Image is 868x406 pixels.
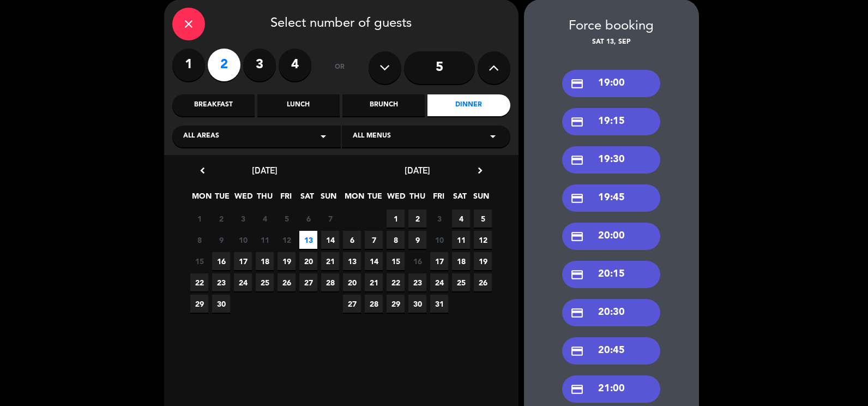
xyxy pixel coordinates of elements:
[405,165,430,176] span: [DATE]
[257,94,340,116] div: Lunch
[570,77,584,91] i: credit_card
[299,231,317,249] span: 13
[279,49,311,81] label: 4
[234,252,252,270] span: 17
[212,252,230,270] span: 16
[387,295,405,313] span: 29
[452,252,470,270] span: 18
[365,273,383,291] span: 21
[192,190,210,208] span: MON
[474,252,492,270] span: 19
[474,273,492,291] span: 26
[321,231,339,249] span: 14
[256,231,274,249] span: 11
[524,37,699,48] div: Sat 13, Sep
[387,210,405,228] span: 1
[570,306,584,320] i: credit_card
[570,268,584,282] i: credit_card
[387,273,405,291] span: 22
[190,231,208,249] span: 8
[365,231,383,249] span: 7
[387,252,405,270] span: 15
[474,210,492,228] span: 5
[430,273,448,291] span: 24
[190,295,208,313] span: 29
[321,210,339,228] span: 7
[299,252,317,270] span: 20
[452,210,470,228] span: 4
[524,16,699,37] div: Force booking
[343,231,361,249] span: 6
[256,252,274,270] span: 18
[343,273,361,291] span: 20
[562,299,660,326] div: 20:30
[190,252,208,270] span: 15
[451,190,469,208] span: SAT
[320,190,337,208] span: SUN
[408,273,426,291] span: 23
[343,252,361,270] span: 13
[562,261,660,288] div: 20:15
[408,190,426,208] span: THU
[365,295,383,313] span: 28
[408,252,426,270] span: 16
[452,273,470,291] span: 25
[182,17,195,31] i: close
[172,49,205,81] label: 1
[408,295,426,313] span: 30
[570,383,584,396] i: credit_card
[430,295,448,313] span: 31
[277,190,295,208] span: FRI
[387,190,405,208] span: WED
[430,210,448,228] span: 3
[474,165,486,176] i: chevron_right
[252,165,278,176] span: [DATE]
[208,49,240,81] label: 2
[212,210,230,228] span: 2
[212,295,230,313] span: 30
[299,210,317,228] span: 6
[570,230,584,243] i: credit_card
[408,210,426,228] span: 2
[365,252,383,270] span: 14
[562,146,660,174] div: 19:30
[212,273,230,291] span: 23
[562,184,660,212] div: 19:45
[213,190,231,208] span: TUE
[342,94,425,116] div: Brunch
[172,8,510,40] div: Select number of guests
[343,295,361,313] span: 27
[353,131,391,142] span: All menus
[562,70,660,97] div: 19:00
[427,94,510,116] div: Dinner
[430,190,448,208] span: FRI
[212,231,230,249] span: 9
[387,231,405,249] span: 8
[234,273,252,291] span: 24
[472,190,490,208] span: SUN
[278,210,296,228] span: 5
[317,130,330,143] i: arrow_drop_down
[172,94,255,116] div: Breakfast
[562,223,660,250] div: 20:00
[256,273,274,291] span: 25
[430,252,448,270] span: 17
[366,190,384,208] span: TUE
[256,210,274,228] span: 4
[474,231,492,249] span: 12
[452,231,470,249] span: 11
[570,192,584,205] i: credit_card
[562,108,660,135] div: 19:15
[243,49,276,81] label: 3
[299,273,317,291] span: 27
[190,273,208,291] span: 22
[570,344,584,358] i: credit_card
[570,115,584,129] i: credit_card
[408,231,426,249] span: 9
[486,130,499,143] i: arrow_drop_down
[321,273,339,291] span: 28
[298,190,316,208] span: SAT
[234,210,252,228] span: 3
[321,252,339,270] span: 21
[278,231,296,249] span: 12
